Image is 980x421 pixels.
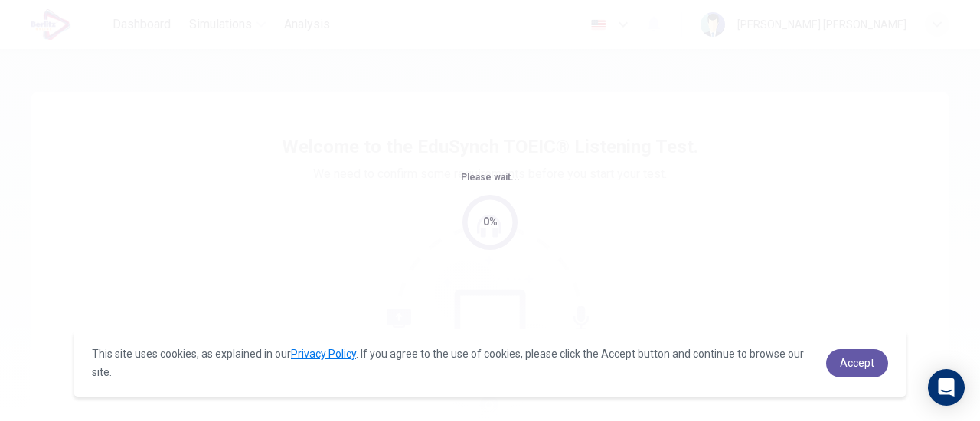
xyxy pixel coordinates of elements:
span: Accept [840,357,874,369]
div: Open Intercom Messenger [928,369,965,406]
span: This site uses cookies, as explained in our . If you agree to the use of cookies, please click th... [92,348,804,378]
a: Privacy Policy [291,348,356,360]
div: cookieconsent [73,329,906,397]
div: 0% [483,213,498,231]
span: Please wait... [461,172,520,183]
a: dismiss cookie message [826,349,888,377]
